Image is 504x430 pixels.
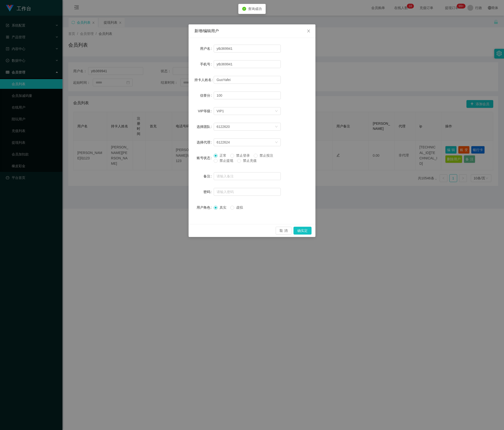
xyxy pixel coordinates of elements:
[275,110,278,113] i: 图标： 下
[194,29,219,33] font: 新增/编辑用户
[203,190,214,194] label: 密码：
[197,125,214,129] label: 选择团队：
[217,140,230,144] font: 6122624
[220,205,226,209] font: 真实
[214,76,281,84] input: 请输入持卡人姓名
[275,141,278,144] i: 图标： 下
[200,47,210,51] font: 用户名
[236,205,243,209] font: 虚拟
[203,174,214,178] label: 备注：
[200,62,214,66] label: 手机号：
[217,107,224,115] div: VIP1
[194,78,215,82] label: 持卡人姓名：
[203,174,210,178] font: 备注
[260,154,273,157] font: 禁止投注
[197,156,210,160] font: 账号状态
[276,227,292,235] button: 取消
[197,140,210,144] font: 选择代理
[275,125,278,129] i: 图标： 下
[214,92,281,99] input: 请输入信誉分
[214,45,281,52] input: 请输入用户名
[198,109,210,113] font: VIP等级
[198,109,213,113] label: VIP等级：
[243,159,257,163] font: 禁止充值
[200,62,210,66] font: 手机号
[220,159,233,163] font: 禁止提现
[248,7,262,11] font: 查询成功
[197,205,210,209] font: 用户角色
[200,93,214,97] label: 信誉分：
[197,125,210,129] font: 选择团队
[197,156,214,160] label: 账号状态：
[200,93,210,97] font: 信誉分
[217,123,230,130] div: 6122611
[220,154,226,157] font: 正常
[203,190,210,194] font: 密码
[197,140,214,144] label: 选择代理：
[200,47,214,51] label: 用户名：
[214,60,281,68] input: 请输入手机号
[214,172,281,180] input: 请输入备注
[293,227,312,235] button: 确实定
[217,125,230,129] font: 6122620
[194,78,212,82] font: 持卡人姓名
[307,29,311,33] i: 图标： 关闭
[197,205,214,209] label: 用户角色：
[236,154,250,157] font: 禁止登录
[214,188,281,196] input: 请输入密码
[302,24,315,38] button: 关闭
[217,109,224,113] font: VIP1
[242,7,246,11] i: 图标：勾选圆圈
